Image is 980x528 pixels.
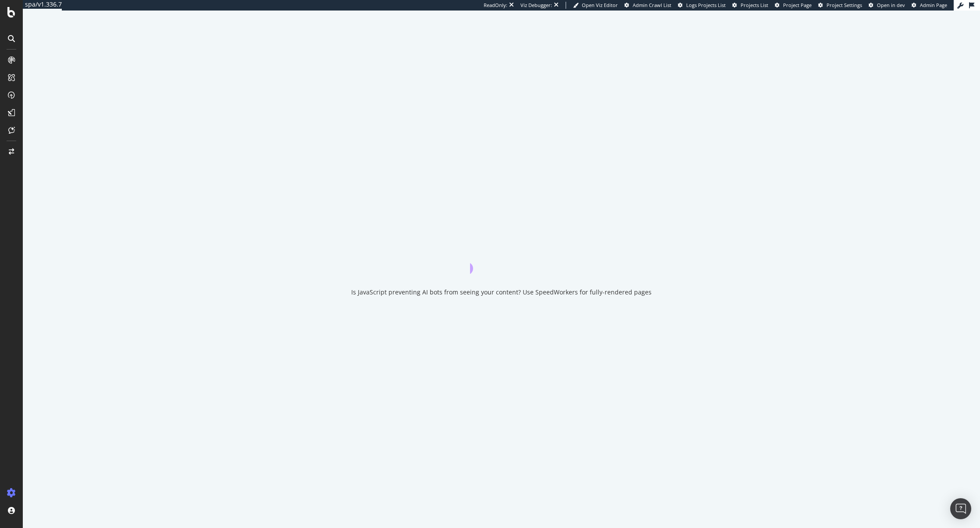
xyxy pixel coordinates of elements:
[686,2,726,8] span: Logs Projects List
[741,2,768,8] span: Projects List
[877,2,905,8] span: Open in dev
[783,2,812,8] span: Project Page
[520,2,552,9] div: Viz Debugger:
[775,2,812,9] a: Project Page
[624,2,671,9] a: Admin Crawl List
[484,2,507,9] div: ReadOnly:
[732,2,768,9] a: Projects List
[582,2,618,8] span: Open Viz Editor
[920,2,947,8] span: Admin Page
[827,2,862,8] span: Project Settings
[818,2,862,9] a: Project Settings
[869,2,905,9] a: Open in dev
[678,2,726,9] a: Logs Projects List
[573,2,618,9] a: Open Viz Editor
[912,2,947,9] a: Admin Page
[950,498,971,519] div: Open Intercom Messenger
[351,288,652,297] div: Is JavaScript preventing AI bots from seeing your content? Use SpeedWorkers for fully-rendered pages
[470,242,533,274] div: animation
[633,2,671,8] span: Admin Crawl List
